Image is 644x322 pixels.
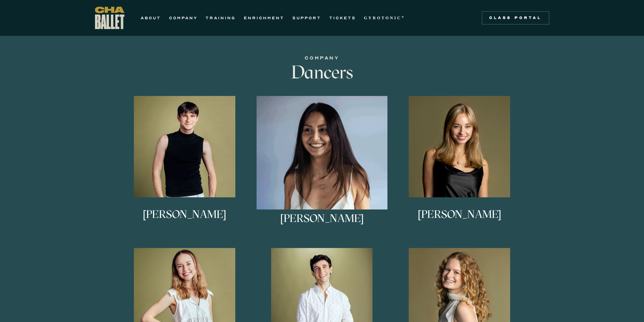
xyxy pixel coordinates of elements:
[257,96,387,238] a: [PERSON_NAME]
[292,14,321,22] a: SUPPORT
[486,15,545,21] div: Class Portal
[364,16,402,20] strong: GYROTONIC
[206,14,236,22] a: TRAINING
[95,7,124,29] a: home
[280,213,364,235] h3: [PERSON_NAME]
[169,14,197,22] a: COMPANY
[143,209,226,231] h3: [PERSON_NAME]
[402,15,405,19] sup: ®
[329,14,356,22] a: TICKETS
[212,54,432,62] div: COMPANY
[141,14,161,22] a: ABOUT
[244,14,284,22] a: ENRICHMENT
[482,11,549,25] a: Class Portal
[394,96,525,238] a: [PERSON_NAME]
[212,62,432,82] h3: Dancers
[364,14,405,22] a: GYROTONIC®
[418,209,501,231] h3: [PERSON_NAME]
[119,96,250,238] a: [PERSON_NAME]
